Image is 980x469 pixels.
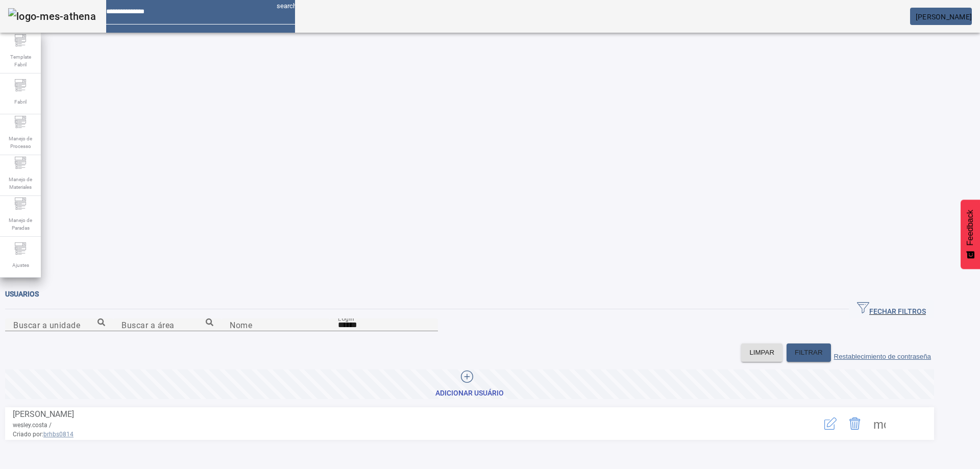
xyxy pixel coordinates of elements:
span: Fabril [11,95,30,109]
span: brhbs0814 [43,431,73,438]
button: Mais [867,411,892,436]
input: Number [121,319,213,331]
span: Ajustes [9,258,32,272]
span: Manejo de Materiales [5,172,36,194]
span: Criado por: [13,430,778,439]
div: Adicionar Usuário [435,388,504,399]
mat-label: Buscar a unidade [13,320,80,330]
button: Adicionar Usuário [5,369,934,399]
mat-label: Buscar a área [121,320,175,330]
span: FECHAR FILTROS [857,302,926,317]
span: Manejo de Processo [5,132,36,153]
button: FILTRAR [787,343,831,362]
button: LIMPAR [741,343,782,362]
img: logo-mes-athena [8,8,96,24]
span: Manejo de Paradas [5,213,36,235]
button: Feedback - Mostrar pesquisa [961,200,980,269]
span: Template Fabril [5,50,36,71]
button: Restablecimiento de contraseña [831,343,934,362]
mat-label: Login [338,314,354,322]
label: Restablecimiento de contraseña [834,353,931,360]
span: wesley.costa / [13,422,52,429]
mat-label: Nome [230,320,252,330]
button: FECHAR FILTROS [849,300,934,318]
span: [PERSON_NAME] [13,409,74,419]
span: Feedback [966,210,975,245]
span: FILTRAR [795,348,823,358]
span: Usuarios [5,290,39,298]
span: [PERSON_NAME] [916,13,972,21]
span: LIMPAR [749,348,774,358]
button: Delete [843,411,867,436]
input: Number [13,319,105,331]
